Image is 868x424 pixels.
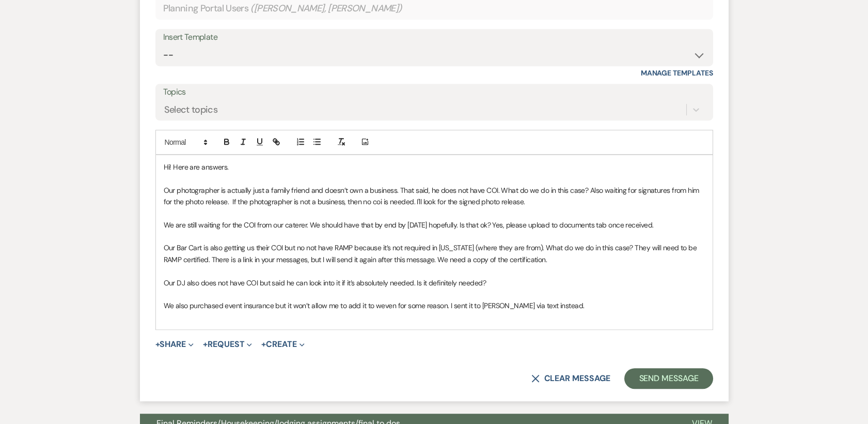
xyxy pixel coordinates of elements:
[155,340,160,349] span: +
[164,186,701,206] span: Our photographer is actually just a family friend and doesn’t own a business. That said, he does ...
[203,340,252,349] button: Request
[641,68,713,78] a: Manage Templates
[261,340,304,349] button: Create
[203,340,208,349] span: +
[250,2,402,16] span: ( [PERSON_NAME], [PERSON_NAME] )
[163,85,705,100] label: Topics
[164,278,486,287] span: Our DJ also does not have COI but said he can look into it if it’s absolutely needed. Is it defin...
[261,340,266,349] span: +
[164,102,218,116] div: Select topics
[164,220,654,230] span: We are still waiting for the COI from our caterer. We should have that by end by [DATE] hopefully...
[164,301,585,310] span: We also purchased event insurance but it won’t allow me to add it to weven for some reason. I sen...
[164,243,699,264] span: Our Bar Cart is also getting us their COI but no not have RAMP because it’s not required in [US_S...
[163,30,705,45] div: Insert Template
[155,340,194,349] button: Share
[531,374,610,383] button: Clear message
[164,161,705,173] p: Hi! Here are answers.
[624,368,713,389] button: Send Message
